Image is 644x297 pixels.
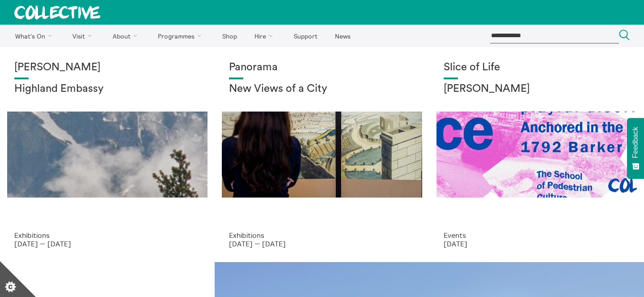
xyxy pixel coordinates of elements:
[214,25,245,47] a: Shop
[444,61,630,74] h1: Slice of Life
[7,25,63,47] a: What's On
[229,83,415,95] h2: New Views of a City
[14,83,200,95] h2: Highland Embassy
[286,25,325,47] a: Support
[105,25,148,47] a: About
[14,240,200,248] p: [DATE] — [DATE]
[65,25,103,47] a: Visit
[215,47,429,262] a: Collective Panorama June 2025 small file 8 Panorama New Views of a City Exhibitions [DATE] — [DATE]
[14,231,200,239] p: Exhibitions
[229,240,415,248] p: [DATE] — [DATE]
[229,231,415,239] p: Exhibitions
[627,118,644,179] button: Feedback - Show survey
[429,47,644,262] a: Webposter copy Slice of Life [PERSON_NAME] Events [DATE]
[444,83,630,95] h2: [PERSON_NAME]
[327,25,358,47] a: News
[444,231,630,239] p: Events
[14,61,200,74] h1: [PERSON_NAME]
[444,240,630,248] p: [DATE]
[229,61,415,74] h1: Panorama
[247,25,284,47] a: Hire
[150,25,213,47] a: Programmes
[631,127,640,158] span: Feedback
